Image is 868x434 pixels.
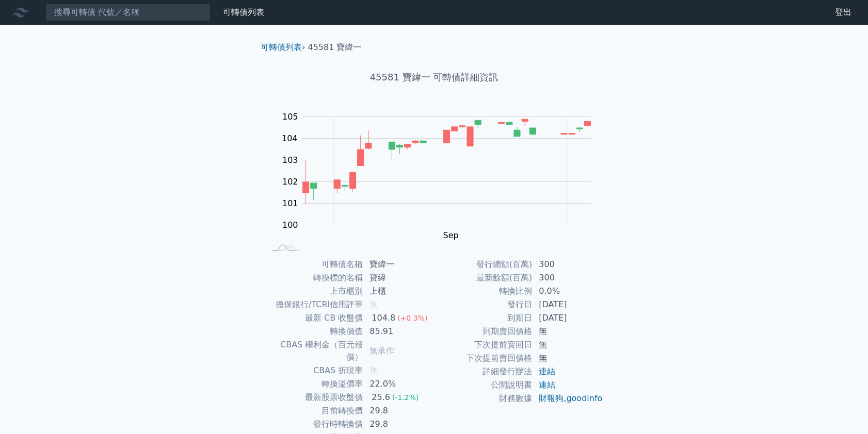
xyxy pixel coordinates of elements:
[282,177,298,187] tspan: 102
[45,4,211,21] input: 搜尋可轉債 代號／名稱
[434,365,533,378] td: 詳細發行辦法
[223,7,264,17] a: 可轉債列表
[363,258,434,271] td: 寶緯一
[392,393,419,402] span: (-1.2%)
[566,393,602,403] a: goodinfo
[265,325,363,338] td: 轉換價值
[434,285,533,298] td: 轉換比例
[533,258,603,271] td: 300
[282,112,298,122] tspan: 105
[434,378,533,392] td: 公開說明書
[265,298,363,311] td: 擔保銀行/TCRI信用評等
[533,311,603,325] td: [DATE]
[369,346,394,356] span: 無承作
[363,418,434,431] td: 29.8
[265,364,363,377] td: CBAS 折現率
[282,155,298,165] tspan: 103
[369,312,397,324] div: 104.8
[434,338,533,352] td: 下次提前賣回日
[434,258,533,271] td: 發行總額(百萬)
[369,365,378,375] span: 無
[397,314,427,322] span: (+0.3%)
[265,418,363,431] td: 發行時轉換價
[827,4,860,21] a: 登出
[533,352,603,365] td: 無
[282,133,298,143] tspan: 104
[533,298,603,311] td: [DATE]
[265,285,363,298] td: 上市櫃別
[265,338,363,364] td: CBAS 權利金（百元報價）
[533,338,603,352] td: 無
[363,325,434,338] td: 85.91
[261,42,302,52] a: 可轉債列表
[282,198,298,208] tspan: 101
[369,299,378,309] span: 無
[434,325,533,338] td: 到期賣回價格
[434,271,533,285] td: 最新餘額(百萬)
[369,391,392,404] div: 25.6
[261,41,305,54] li: ›
[265,404,363,418] td: 目前轉換價
[308,41,362,54] li: 45581 寶緯一
[276,112,606,240] g: Chart
[539,393,564,403] a: 財報狗
[816,385,868,434] iframe: Chat Widget
[265,391,363,404] td: 最新股票收盤價
[282,220,298,230] tspan: 100
[363,404,434,418] td: 29.8
[816,385,868,434] div: 聊天小工具
[252,70,616,85] h1: 45581 寶緯一 可轉債詳細資訊
[539,380,555,390] a: 連結
[434,392,533,405] td: 財務數據
[265,311,363,325] td: 最新 CB 收盤價
[265,271,363,285] td: 轉換標的名稱
[533,271,603,285] td: 300
[533,392,603,405] td: ,
[533,285,603,298] td: 0.0%
[434,298,533,311] td: 發行日
[363,377,434,391] td: 22.0%
[363,285,434,298] td: 上櫃
[265,377,363,391] td: 轉換溢價率
[265,258,363,271] td: 可轉債名稱
[434,352,533,365] td: 下次提前賣回價格
[363,271,434,285] td: 寶緯
[539,366,555,376] a: 連結
[443,230,458,240] tspan: Sep
[434,311,533,325] td: 到期日
[533,325,603,338] td: 無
